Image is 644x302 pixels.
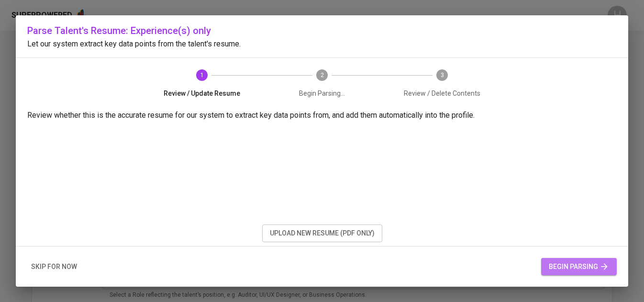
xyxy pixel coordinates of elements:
button: begin parsing [541,258,617,276]
h6: Parse Talent's Resume: Experience(s) only [27,23,617,38]
text: 3 [440,72,444,78]
button: skip for now [27,258,81,276]
span: skip for now [31,261,77,273]
span: begin parsing [549,261,609,273]
span: Review / Update Resume [146,89,258,98]
p: Let our system extract key data points from the talent's resume. [27,38,617,50]
span: Begin Parsing... [266,89,378,98]
button: upload new resume (pdf only) [262,224,382,242]
span: Review / Delete Contents [386,89,498,98]
text: 1 [200,72,204,78]
span: upload new resume (pdf only) [270,227,375,239]
p: Review whether this is the accurate resume for our system to extract key data points from, and ad... [27,110,617,121]
text: 2 [321,72,324,78]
